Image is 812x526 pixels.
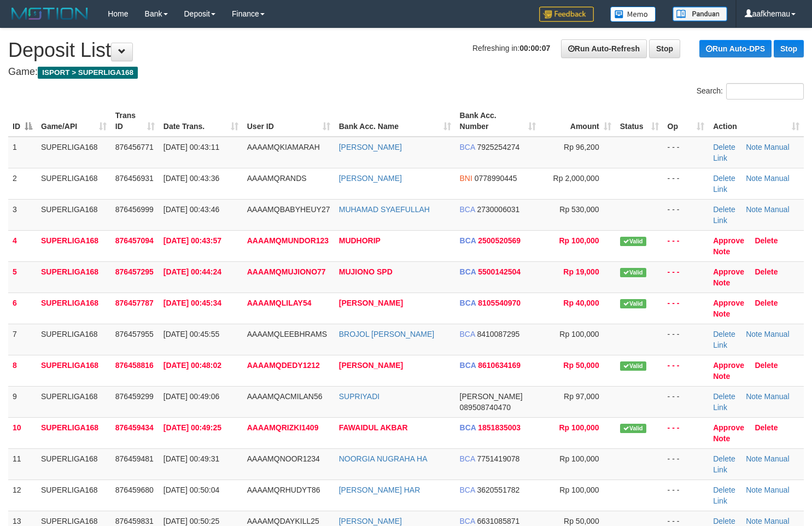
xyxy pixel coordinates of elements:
td: - - - [663,480,709,511]
a: Manual Link [713,205,789,225]
a: MUHAMAD SYAEFULLAH [339,205,430,214]
td: 6 [8,293,37,324]
span: AAAAMQDAYKILL25 [247,517,319,525]
a: Delete [713,143,735,151]
td: - - - [663,417,709,448]
th: ID: activate to sort column descending [8,106,37,137]
td: - - - [663,386,709,417]
span: AAAAMQRANDS [247,174,307,183]
span: Valid transaction [620,237,646,246]
span: Rp 50,000 [564,517,599,525]
a: Delete [713,486,735,494]
a: Note [746,454,762,463]
span: 876457955 [115,330,154,338]
a: [PERSON_NAME] HAR [339,486,420,494]
span: AAAAMQRHUDYT86 [247,486,320,494]
td: - - - [663,448,709,480]
a: Delete [713,174,735,183]
span: [DATE] 00:43:36 [163,174,219,183]
span: Rp 40,000 [563,299,599,307]
a: NOORGIA NUGRAHA HA [339,454,428,463]
a: Manual Link [713,143,789,162]
a: Manual Link [713,174,789,194]
a: Note [713,372,730,381]
span: BCA [460,486,475,494]
span: Rp 100,000 [559,423,599,432]
td: 7 [8,324,37,355]
h4: Game: [8,67,804,78]
span: [DATE] 00:45:34 [163,299,221,307]
span: BCA [460,143,475,151]
th: Bank Acc. Number: activate to sort column ascending [455,106,541,137]
a: Manual Link [713,486,789,505]
td: SUPERLIGA168 [37,324,111,355]
th: Status: activate to sort column ascending [616,106,663,137]
span: Refreshing in: [472,44,550,52]
span: 876457094 [115,236,154,245]
span: AAAAMQACMILAN56 [247,392,323,401]
span: BNI [460,174,472,183]
span: [DATE] 00:44:24 [163,267,221,276]
span: Valid transaction [620,268,646,277]
span: Copy 1851835003 to clipboard [478,423,521,432]
span: Valid transaction [620,361,646,371]
td: 3 [8,199,37,230]
span: [DATE] 00:48:02 [163,361,221,370]
span: BCA [460,299,476,307]
span: AAAAMQMUNDOR123 [247,236,329,245]
a: Run Auto-Refresh [561,39,647,58]
a: Note [746,143,762,151]
a: Note [713,278,730,287]
span: Copy 8610634169 to clipboard [478,361,521,370]
a: Note [746,174,762,183]
a: Approve [713,423,744,432]
a: Manual Link [713,330,789,349]
a: FAWAIDUL AKBAR [339,423,408,432]
span: Valid transaction [620,424,646,433]
th: Trans ID: activate to sort column ascending [111,106,159,137]
th: Date Trans.: activate to sort column ascending [159,106,243,137]
a: Stop [774,40,804,57]
span: AAAAMQLILAY54 [247,299,312,307]
img: MOTION_logo.png [8,5,91,22]
td: - - - [663,137,709,168]
span: AAAAMQBABYHEUY27 [247,205,330,214]
span: 876456999 [115,205,154,214]
span: AAAAMQLEEBHRAMS [247,330,327,338]
span: 876458816 [115,361,154,370]
a: Note [713,247,730,256]
img: Button%20Memo.svg [610,7,656,22]
span: BCA [460,423,476,432]
span: Copy 2500520569 to clipboard [478,236,521,245]
td: - - - [663,261,709,293]
span: Rp 100,000 [559,330,599,338]
span: BCA [460,517,475,525]
a: Note [713,309,730,318]
span: [DATE] 00:50:04 [163,486,219,494]
td: SUPERLIGA168 [37,386,111,417]
a: Delete [713,517,735,525]
span: Rp 100,000 [559,454,599,463]
span: [DATE] 00:50:25 [163,517,219,525]
span: Copy 2730006031 to clipboard [477,205,519,214]
span: Copy 7751419078 to clipboard [477,454,519,463]
th: Action: activate to sort column ascending [709,106,804,137]
a: Delete [755,236,778,245]
a: Approve [713,361,744,370]
img: Feedback.jpg [539,7,594,22]
strong: 00:00:07 [519,44,550,52]
td: 10 [8,417,37,448]
a: Delete [713,330,735,338]
span: AAAAMQKIAMARAH [247,143,320,151]
td: SUPERLIGA168 [37,417,111,448]
span: [DATE] 00:45:55 [163,330,219,338]
a: Delete [755,267,778,276]
td: SUPERLIGA168 [37,199,111,230]
a: [PERSON_NAME] [339,517,402,525]
a: Approve [713,267,744,276]
span: BCA [460,454,475,463]
span: BCA [460,236,476,245]
span: 876459434 [115,423,154,432]
td: - - - [663,230,709,261]
td: 4 [8,230,37,261]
